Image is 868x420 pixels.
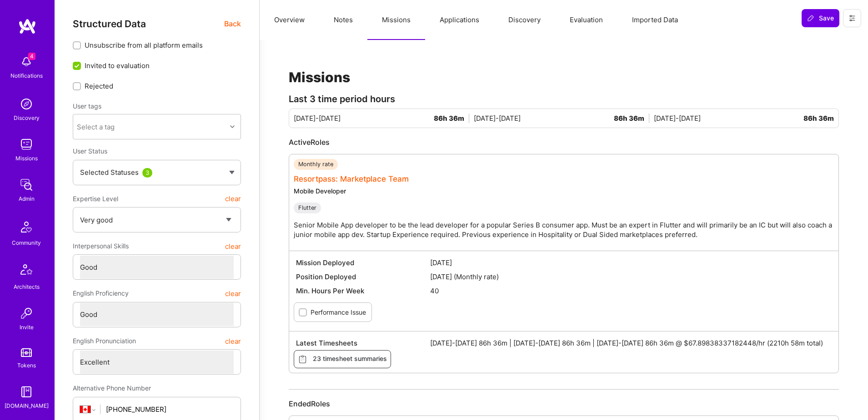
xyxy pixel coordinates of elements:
[289,399,839,409] div: Ended Roles
[73,238,129,254] span: Interpersonal Skills
[614,114,649,123] span: 86h 36m
[230,124,235,129] i: icon Chevron
[289,94,839,104] div: Last 3 time period hours
[434,114,469,123] span: 86h 36m
[73,285,129,301] span: English Proficiency
[802,9,839,27] button: Save
[229,171,235,174] img: caret
[80,168,139,177] span: Selected Statuses
[294,203,321,213] div: Flutter
[73,191,118,207] span: Expertise Level
[14,113,40,123] div: Discovery
[294,174,409,183] a: Resortpass: Marketplace Team
[73,102,101,110] label: User tags
[296,272,430,282] span: Position Deployed
[17,361,36,370] div: Tokens
[294,350,391,368] button: 23 timesheet summaries
[85,81,113,91] span: Rejected
[803,114,834,123] span: 86h 36m
[289,137,839,147] div: Active Roles
[17,135,35,153] img: teamwork
[17,53,35,71] img: bell
[77,122,115,132] div: Select a tag
[85,61,150,70] span: Invited to evaluation
[311,307,366,317] label: Performance Issue
[73,147,107,155] span: User Status
[294,159,338,170] div: Monthly rate
[225,238,241,254] button: clear
[430,286,832,296] span: 40
[430,272,832,282] span: [DATE] (Monthly rate)
[14,282,40,292] div: Architects
[296,338,430,348] span: Latest Timesheets
[17,383,35,401] img: guide book
[654,114,834,123] div: [DATE]-[DATE]
[807,14,834,23] span: Save
[142,168,152,178] div: 3
[296,258,430,267] span: Mission Deployed
[73,333,136,349] span: English Pronunciation
[21,348,32,357] img: tokens
[225,333,241,349] button: clear
[17,304,35,322] img: Invite
[430,338,832,348] span: [DATE]-[DATE] 86h 36m | [DATE]-[DATE] 86h 36m | [DATE]-[DATE] 86h 36m @ $67.89838337182448/hr (22...
[17,176,35,194] img: admin teamwork
[18,18,36,35] img: logo
[73,18,146,30] span: Structured Data
[5,401,49,410] div: [DOMAIN_NAME]
[20,322,34,332] div: Invite
[73,384,151,392] span: Alternative Phone Number
[15,216,37,238] img: Community
[289,69,839,85] h1: Missions
[298,354,387,364] span: 23 timesheet summaries
[225,191,241,207] button: clear
[15,153,38,163] div: Missions
[19,194,35,203] div: Admin
[294,114,474,123] div: [DATE]-[DATE]
[28,53,35,60] span: 4
[474,114,654,123] div: [DATE]-[DATE]
[298,355,307,364] i: icon Timesheets
[10,71,43,80] div: Notifications
[15,260,37,282] img: Architects
[17,95,35,113] img: discovery
[296,286,430,296] span: Min. Hours Per Week
[430,258,832,267] span: [DATE]
[224,18,241,30] span: Back
[294,220,843,239] p: Senior Mobile App developer to be the lead developer for a popular Series B consumer app. Must be...
[85,40,203,50] span: Unsubscribe from all platform emails
[12,238,41,247] div: Community
[294,187,843,195] div: Mobile Developer
[225,285,241,301] button: clear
